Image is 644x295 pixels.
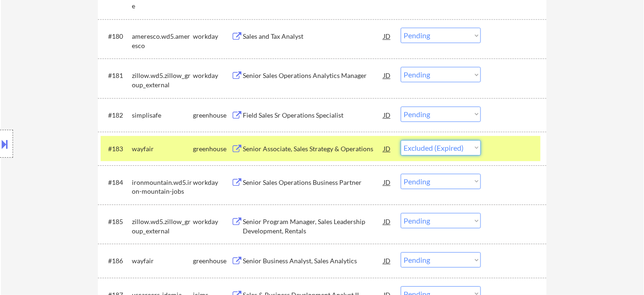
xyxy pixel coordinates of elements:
[383,67,392,84] div: JD
[243,111,384,120] div: Field Sales Sr Operations Specialist
[193,217,231,226] div: workday
[243,71,384,80] div: Senior Sales Operations Analytics Manager
[243,32,384,41] div: Sales and Tax Analyst
[243,217,384,235] div: Senior Program Manager, Sales Leadership Development, Rentals
[383,28,392,44] div: JD
[193,32,231,41] div: workday
[193,111,231,120] div: greenhouse
[243,178,384,187] div: Senior Sales Operations Business Partner
[243,144,384,154] div: Senior Associate, Sales Strategy & Operations
[383,213,392,230] div: JD
[193,256,231,266] div: greenhouse
[383,252,392,269] div: JD
[108,256,124,266] div: #186
[193,144,231,154] div: greenhouse
[193,71,231,80] div: workday
[193,178,231,187] div: workday
[132,32,193,50] div: ameresco.wd5.ameresco
[243,256,384,266] div: Senior Business Analyst, Sales Analytics
[383,174,392,190] div: JD
[383,140,392,157] div: JD
[383,106,392,123] div: JD
[108,32,124,41] div: #180
[132,256,193,266] div: wayfair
